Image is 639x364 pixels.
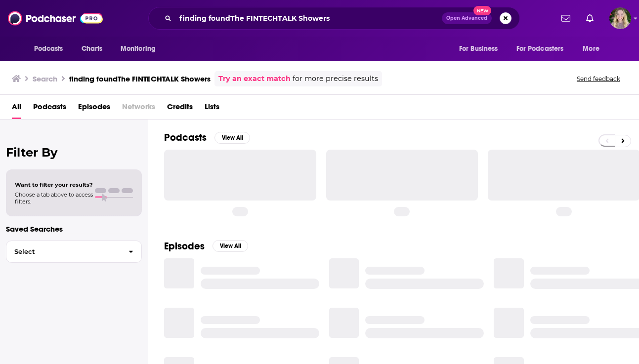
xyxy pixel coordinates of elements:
[452,40,511,58] button: open menu
[576,40,612,58] button: open menu
[164,131,250,144] a: PodcastsView All
[27,40,76,58] button: open menu
[557,10,574,27] a: Show notifications dropdown
[75,40,109,58] a: Charts
[164,240,248,252] a: EpisodesView All
[293,73,378,84] span: for more precise results
[473,6,491,15] span: New
[122,99,155,119] span: Networks
[78,99,110,119] a: Episodes
[510,40,578,58] button: open menu
[213,240,248,252] button: View All
[34,42,63,56] span: Podcasts
[609,7,631,29] span: Logged in as lauren19365
[6,145,142,160] h2: Filter By
[121,42,156,56] span: Monitoring
[8,9,103,28] img: Podchaser - Follow, Share and Rate Podcasts
[164,131,207,144] h2: Podcasts
[82,42,103,56] span: Charts
[583,42,599,56] span: More
[148,7,520,30] div: Search podcasts, credits, & more...
[6,241,142,263] button: Select
[582,10,597,27] a: Show notifications dropdown
[6,224,142,234] p: Saved Searches
[205,99,219,119] a: Lists
[175,10,442,26] input: Search podcasts, credits, & more...
[442,12,492,24] button: Open AdvancedNew
[609,7,631,29] button: Show profile menu
[609,7,631,29] img: User Profile
[218,73,291,84] a: Try an exact match
[114,40,169,58] button: open menu
[6,248,121,255] span: Select
[12,99,21,119] a: All
[15,181,93,188] span: Want to filter your results?
[214,132,250,144] button: View All
[164,240,205,252] h2: Episodes
[15,191,93,205] span: Choose a tab above to access filters.
[574,75,623,83] button: Send feedback
[446,16,487,21] span: Open Advanced
[69,74,211,83] h3: finding foundThe FINTECHTALK Showers
[33,99,66,119] a: Podcasts
[33,74,57,83] h3: Search
[167,99,193,119] a: Credits
[459,42,498,56] span: For Business
[516,42,564,56] span: For Podcasters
